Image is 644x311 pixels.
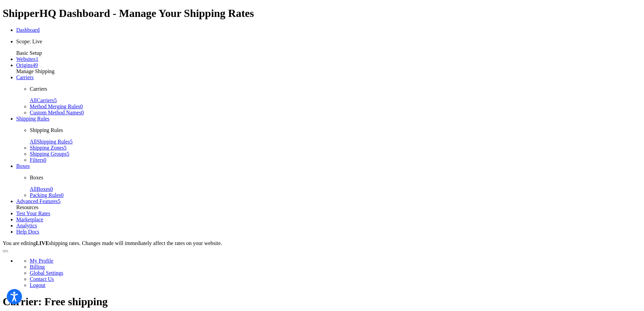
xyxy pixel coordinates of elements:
li: Test Your Rates [16,210,641,217]
p: Boxes [30,175,641,181]
li: My Profile [30,258,641,264]
li: Analytics [16,223,641,229]
a: Contact Us [30,276,54,282]
span: Shipping Zones [30,145,64,151]
a: Carriers [16,74,34,80]
a: Websites1 [16,56,38,62]
a: AllShipping Rules5 [30,139,73,145]
span: 49 [32,62,38,68]
li: Websites [16,56,641,62]
span: All Shipping Rules [30,139,70,145]
li: Packing Rules [30,192,641,198]
a: Dashboard [16,27,40,33]
a: Test Your Rates [16,210,50,216]
span: 5 [54,97,57,103]
div: You are editing shipping rates. Changes made will immediately affect the rates on your website. [3,240,641,246]
span: All Carriers [30,97,54,103]
li: Advanced Features [16,198,641,204]
li: Shipping Zones [30,145,641,151]
li: Boxes [16,163,641,198]
a: Shipping Rules [16,116,49,121]
a: Filters0 [30,157,46,163]
b: LIVE [36,240,49,246]
a: Logout [30,282,45,288]
a: Analytics [16,223,37,228]
a: AllCarriers5 [30,97,57,103]
div: Basic Setup [16,50,641,56]
span: 5 [58,198,61,204]
a: Advanced Features5 [16,198,61,204]
span: 5 [70,139,73,145]
div: Manage Shipping [16,68,641,74]
a: Shipping Zones5 [30,145,67,151]
span: Advanced Features [16,198,58,204]
span: Method Merging Rules [30,104,80,109]
h1: ShipperHQ Dashboard - Manage Your Shipping Rates [3,7,641,20]
li: Shipping Groups [30,151,641,157]
span: Packing Rules [30,192,61,198]
li: Contact Us [30,276,641,282]
a: Method Merging Rules0 [30,104,83,109]
span: 0 [50,186,53,192]
span: 1 [35,56,38,62]
span: All Boxes [30,186,50,192]
span: Shipping Groups [30,151,67,157]
li: Help Docs [16,229,641,235]
span: 0 [61,192,64,198]
div: Resources [16,204,641,210]
span: 5 [64,145,67,151]
li: Billing [30,264,641,270]
span: 0 [81,110,84,115]
a: Custom Method Names0 [30,110,84,115]
li: Shipping Rules [16,116,641,163]
a: Help Docs [16,229,39,235]
li: Custom Method Names [30,110,641,116]
span: Origins [16,62,32,68]
span: Scope: Live [16,39,42,44]
li: Origins [16,62,641,68]
a: My Profile [30,258,53,264]
span: 0 [44,157,46,163]
p: Shipping Rules [30,127,641,133]
a: Boxes [16,163,30,169]
li: Carriers [16,74,641,116]
a: Origins49 [16,62,38,68]
span: 5 [67,151,69,157]
a: Shipping Groups5 [30,151,69,157]
span: Websites [16,56,35,62]
li: Dashboard [16,27,641,33]
span: Filters [30,157,44,163]
a: Global Settings [30,270,63,276]
li: Global Settings [30,270,641,276]
a: Packing Rules0 [30,192,64,198]
span: 0 [80,104,83,109]
a: Billing [30,264,45,270]
h1: Carrier: Free shipping [3,295,641,308]
span: Custom Method Names [30,110,81,115]
a: Marketplace [16,217,43,222]
li: Logout [30,282,641,288]
button: Open Resource Center [3,250,8,252]
li: Marketplace [16,217,641,223]
p: Carriers [30,86,641,92]
li: Method Merging Rules [30,104,641,110]
a: AllBoxes0 [30,186,53,192]
li: Filters [30,157,641,163]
